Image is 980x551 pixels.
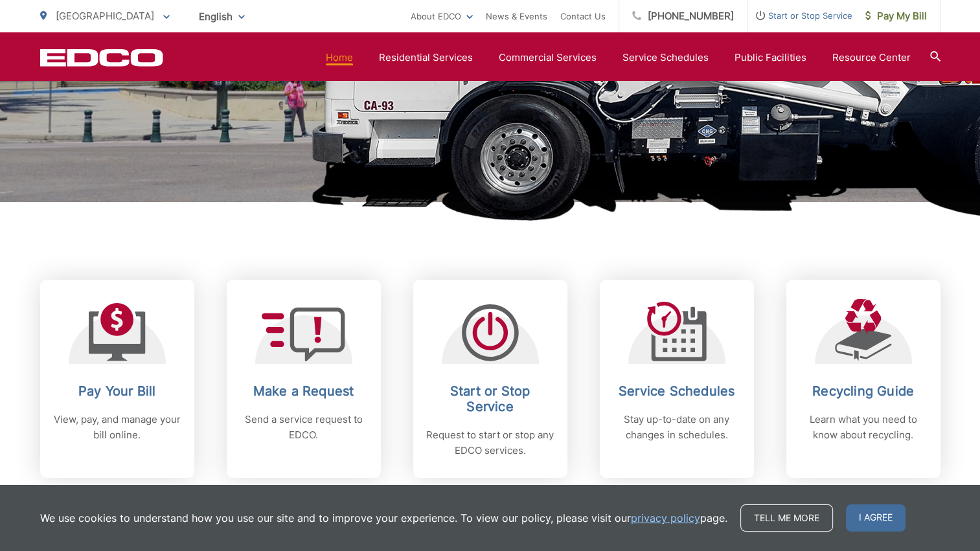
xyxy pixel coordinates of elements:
[613,383,741,399] h2: Service Schedules
[40,280,194,478] a: Pay Your Bill View, pay, and manage your bill online.
[560,8,606,24] a: Contact Us
[799,412,928,443] p: Learn what you need to know about recycling.
[832,50,911,65] a: Resource Center
[786,280,940,478] a: Recycling Guide Learn what you need to know about recycling.
[426,383,554,414] h2: Start or Stop Service
[735,50,806,65] a: Public Facilities
[53,383,181,399] h2: Pay Your Bill
[865,8,927,24] span: Pay My Bill
[600,280,754,478] a: Service Schedules Stay up-to-date on any changes in schedules.
[379,50,473,65] a: Residential Services
[240,383,368,399] h2: Make a Request
[411,8,473,24] a: About EDCO
[189,5,255,28] span: English
[846,504,906,532] span: I agree
[227,280,381,478] a: Make a Request Send a service request to EDCO.
[486,8,547,24] a: News & Events
[240,412,368,443] p: Send a service request to EDCO.
[40,510,727,526] p: We use cookies to understand how you use our site and to improve your experience. To view our pol...
[499,50,597,65] a: Commercial Services
[56,10,154,22] span: [GEOGRAPHIC_DATA]
[622,50,709,65] a: Service Schedules
[740,504,833,532] a: Tell me more
[613,412,741,443] p: Stay up-to-date on any changes in schedules.
[631,510,700,526] a: privacy policy
[40,49,163,67] a: EDCD logo. Return to the homepage.
[326,50,353,65] a: Home
[53,412,181,443] p: View, pay, and manage your bill online.
[426,427,554,458] p: Request to start or stop any EDCO services.
[799,383,928,399] h2: Recycling Guide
